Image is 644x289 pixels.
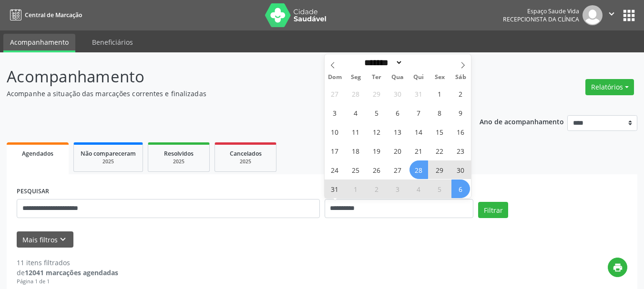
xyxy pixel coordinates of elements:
button: print [608,258,627,277]
button: Mais filtroskeyboard_arrow_down [17,231,73,248]
span: Agosto 12, 2025 [368,122,386,141]
div: 11 itens filtrados [17,258,118,268]
span: Não compareceram [81,149,136,158]
div: de [17,268,118,278]
i: keyboard_arrow_down [58,234,68,245]
span: Ter [366,74,387,80]
span: Seg [345,74,366,80]
span: Setembro 4, 2025 [409,179,428,198]
span: Qua [387,74,408,80]
p: Ano de acompanhamento [480,115,564,127]
span: Sex [429,74,450,80]
span: Agosto 30, 2025 [451,160,470,179]
span: Agosto 17, 2025 [326,141,344,160]
span: Agosto 6, 2025 [388,103,407,122]
span: Setembro 3, 2025 [388,179,407,198]
span: Setembro 6, 2025 [451,179,470,198]
span: Agosto 24, 2025 [326,160,344,179]
span: Agosto 1, 2025 [430,84,449,103]
span: Agosto 4, 2025 [347,103,365,122]
p: Acompanhamento [7,65,448,89]
span: Agosto 5, 2025 [368,103,386,122]
span: Agosto 21, 2025 [409,141,428,160]
p: Acompanhe a situação das marcações correntes e finalizadas [7,89,448,99]
a: Beneficiários [85,34,140,50]
i:  [606,9,617,19]
select: Month [361,58,403,68]
span: Julho 30, 2025 [388,84,407,103]
span: Agosto 15, 2025 [430,122,449,141]
div: Espaço Saude Vida [503,7,579,15]
a: Central de Marcação [7,7,82,23]
span: Julho 31, 2025 [409,84,428,103]
span: Agosto 20, 2025 [388,141,407,160]
span: Agosto 3, 2025 [326,103,344,122]
span: Agosto 11, 2025 [347,122,365,141]
span: Agosto 7, 2025 [409,103,428,122]
div: 2025 [155,158,203,165]
span: Cancelados [230,149,262,158]
span: Dom [325,74,346,80]
span: Agosto 27, 2025 [388,160,407,179]
span: Agosto 19, 2025 [368,141,386,160]
div: 2025 [81,158,136,165]
span: Recepcionista da clínica [503,15,579,23]
span: Qui [408,74,429,80]
div: Página 1 de 1 [17,278,118,286]
span: Setembro 2, 2025 [368,179,386,198]
span: Resolvidos [164,149,194,158]
input: Year [403,58,434,68]
span: Central de Marcação [25,11,82,19]
img: img [583,5,603,25]
i: print [613,262,623,273]
button: apps [621,7,637,24]
span: Agosto 10, 2025 [326,122,344,141]
span: Agosto 9, 2025 [451,103,470,122]
span: Setembro 1, 2025 [347,179,365,198]
span: Sáb [450,74,471,80]
span: Setembro 5, 2025 [430,179,449,198]
label: PESQUISAR [17,184,49,199]
span: Julho 29, 2025 [368,84,386,103]
strong: 12041 marcações agendadas [25,268,118,277]
span: Agosto 23, 2025 [451,141,470,160]
a: Acompanhamento [3,34,75,52]
div: 2025 [222,158,269,165]
button: Filtrar [478,202,508,218]
span: Agosto 26, 2025 [368,160,386,179]
span: Agendados [22,149,53,158]
span: Agosto 14, 2025 [409,122,428,141]
span: Agosto 25, 2025 [347,160,365,179]
span: Agosto 2, 2025 [451,84,470,103]
span: Agosto 13, 2025 [388,122,407,141]
span: Agosto 31, 2025 [326,179,344,198]
span: Agosto 8, 2025 [430,103,449,122]
button: Relatórios [585,79,634,95]
span: Agosto 16, 2025 [451,122,470,141]
button:  [603,5,621,25]
span: Agosto 28, 2025 [409,160,428,179]
span: Agosto 22, 2025 [430,141,449,160]
span: Agosto 18, 2025 [347,141,365,160]
span: Agosto 29, 2025 [430,160,449,179]
span: Julho 28, 2025 [347,84,365,103]
span: Julho 27, 2025 [326,84,344,103]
